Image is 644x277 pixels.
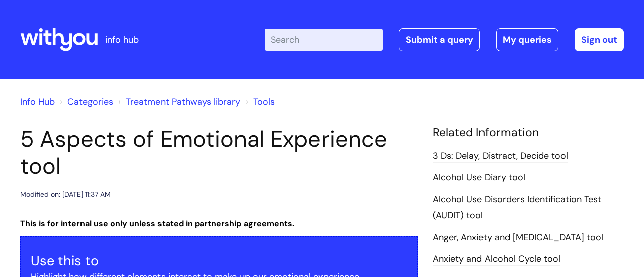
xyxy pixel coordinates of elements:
h1: 5 Aspects of Emotional Experience tool [20,126,418,180]
a: 3 Ds: Delay, Distract, Decide tool [433,150,568,163]
li: Solution home [57,94,113,110]
a: Categories [67,96,113,108]
a: My queries [496,28,558,51]
a: Treatment Pathways library [126,96,240,108]
div: Modified on: [DATE] 11:37 AM [20,188,111,201]
a: Alcohol Use Diary tool [433,171,525,184]
a: Anxiety and Alcohol Cycle tool [433,253,560,266]
input: Search [265,29,383,51]
a: Alcohol Use Disorders Identification Test (AUDIT) tool [433,193,601,222]
a: Info Hub [20,96,55,108]
h3: Use this to [31,253,407,269]
div: | - [265,28,624,51]
a: Submit a query [399,28,480,51]
a: Anger, Anxiety and [MEDICAL_DATA] tool [433,231,603,244]
a: Tools [253,96,275,108]
a: Sign out [575,28,624,51]
li: Treatment Pathways library [116,94,240,110]
strong: This is for internal use only unless stated in partnership agreements. [20,218,294,229]
li: Tools [243,94,275,110]
h4: Related Information [433,126,624,140]
p: info hub [105,32,139,48]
